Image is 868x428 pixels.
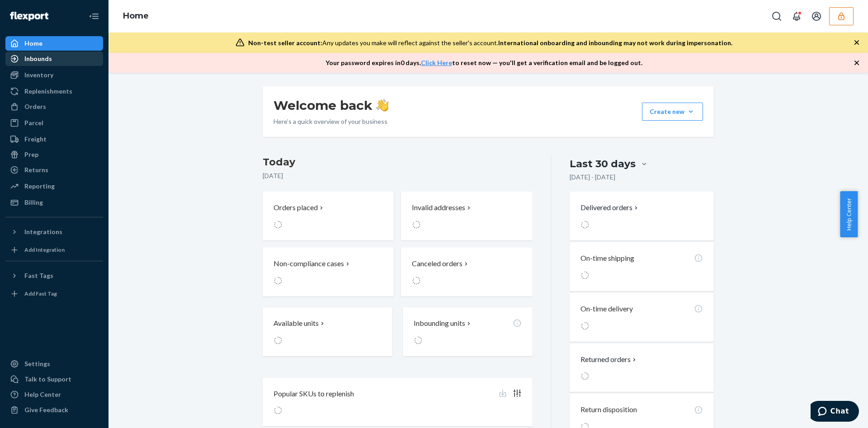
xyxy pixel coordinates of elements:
div: Inventory [24,71,53,80]
button: Returned orders [580,354,638,365]
iframe: Opens a widget where you can chat to one of our agents [811,401,859,423]
a: Inventory [5,68,103,82]
a: Settings [5,357,103,371]
p: Available units [274,318,319,329]
div: Help Center [24,390,61,399]
ol: breadcrumbs [116,3,156,29]
button: Talk to Support [5,372,103,386]
h3: Today [263,155,533,169]
button: Inbounding units [403,307,532,356]
p: [DATE] [263,171,533,180]
button: Orders placed [263,192,394,240]
p: Inbounding units [414,318,465,329]
p: Popular SKUs to replenish [274,389,354,399]
a: Home [123,11,149,21]
div: Add Fast Tag [24,290,57,297]
div: Prep [24,150,38,159]
div: Freight [24,135,47,144]
h1: Welcome back [274,97,389,113]
a: Click Here [421,59,452,66]
div: Orders [24,102,46,111]
button: Fast Tags [5,268,103,283]
p: [DATE] - [DATE] [570,173,615,182]
a: Help Center [5,387,103,402]
button: Delivered orders [580,202,640,213]
button: Open Search Box [768,7,786,25]
div: Any updates you make will reflect against the seller's account. [248,38,732,47]
div: Give Feedback [24,405,68,414]
a: Orders [5,99,103,114]
div: Last 30 days [570,157,636,171]
span: Non-test seller account: [248,39,322,47]
a: Returns [5,163,103,177]
button: Help Center [840,191,858,237]
div: Home [24,39,42,48]
div: Reporting [24,182,55,191]
a: Freight [5,132,103,146]
span: International onboarding and inbounding may not work during impersonation. [498,39,732,47]
button: Canceled orders [401,248,532,296]
p: Here’s a quick overview of your business [274,117,389,126]
div: Billing [24,198,43,207]
button: Create new [642,103,703,121]
p: Your password expires in 0 days . to reset now — you'll get a verification email and be logged out. [325,58,642,67]
button: Open account menu [807,7,826,25]
button: Open notifications [788,7,806,25]
div: Replenishments [24,87,72,96]
a: Add Fast Tag [5,287,103,301]
a: Parcel [5,116,103,130]
div: Integrations [24,227,62,236]
button: Invalid addresses [401,192,532,240]
button: Available units [263,307,392,356]
div: Settings [24,359,50,368]
a: Reporting [5,179,103,193]
button: Give Feedback [5,403,103,417]
div: Fast Tags [24,271,53,280]
a: Inbounds [5,52,103,66]
div: Talk to Support [24,375,71,384]
button: Non-compliance cases [263,248,394,296]
p: Orders placed [274,202,318,213]
div: Inbounds [24,54,52,63]
p: Non-compliance cases [274,259,344,269]
p: Invalid addresses [412,202,465,213]
p: On-time shipping [580,253,634,263]
div: Parcel [24,118,43,127]
img: Flexport logo [10,12,48,21]
a: Home [5,36,103,51]
div: Returns [24,165,48,174]
a: Prep [5,147,103,162]
a: Billing [5,195,103,210]
p: On-time delivery [580,304,633,314]
button: Close Navigation [85,7,103,25]
div: Add Integration [24,246,65,254]
img: hand-wave emoji [376,99,389,112]
button: Integrations [5,225,103,239]
p: Return disposition [580,404,637,415]
a: Replenishments [5,84,103,99]
p: Canceled orders [412,259,462,269]
a: Add Integration [5,243,103,257]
